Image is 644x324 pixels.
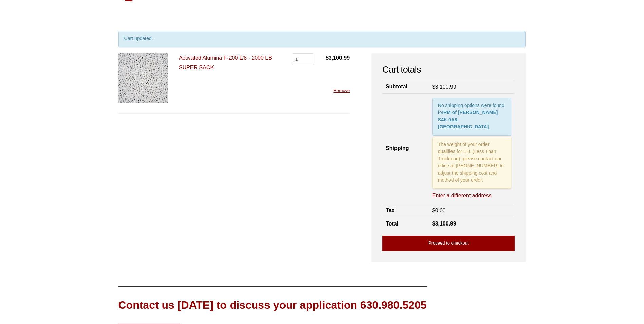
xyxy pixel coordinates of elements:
bdi: 0.00 [432,208,446,213]
a: Remove this item [333,88,350,93]
img: Activated Alumina F-200 1/8 - 2000 LB SUPER SACK [118,53,168,103]
bdi: 3,100.99 [432,84,456,90]
th: Tax [382,204,429,217]
th: Subtotal [382,80,429,93]
h2: Cart totals [382,64,515,75]
div: Contact us [DATE] to discuss your application 630.980.5205 [118,298,427,313]
span: $ [326,55,329,61]
a: Enter a different address [432,192,492,199]
a: Activated Alumina F-200 1/8 - 2000 LB SUPER SACK [179,55,272,70]
bdi: 3,100.99 [326,55,350,61]
th: Shipping [382,94,429,204]
span: $ [432,84,435,90]
div: Cart updated. [118,31,526,47]
strong: RM of [PERSON_NAME] S4K 0A8, [GEOGRAPHIC_DATA] [438,110,498,129]
bdi: 3,100.99 [432,221,456,227]
th: Total [382,217,429,231]
input: Product quantity [292,53,314,65]
p: The weight of your order qualifies for LTL (Less Than Truckload), please contact our office at [P... [432,137,512,189]
p: No shipping options were found for . [438,102,506,130]
span: $ [432,208,435,213]
a: Proceed to checkout [382,236,515,251]
span: $ [432,221,435,227]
